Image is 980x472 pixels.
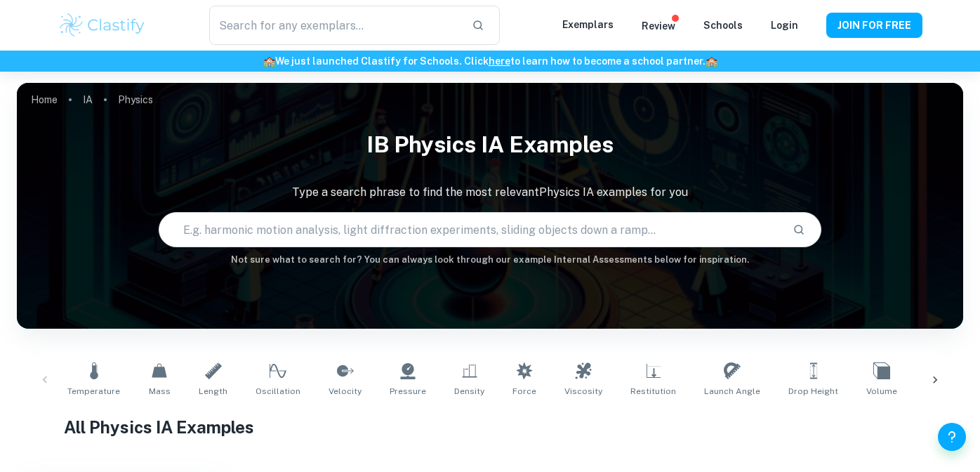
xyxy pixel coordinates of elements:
[64,414,915,440] h1: All Physics IA Examples
[199,385,227,398] span: Length
[83,90,93,110] a: IA
[17,184,963,201] p: Type a search phrase to find the most relevant Physics IA examples for you
[788,385,838,398] span: Drop Height
[562,17,614,32] p: Exemplars
[31,90,58,110] a: Home
[3,53,977,69] h6: We just launched Clastify for Schools. Click to learn how to become a school partner.
[489,55,510,67] a: here
[390,385,426,398] span: Pressure
[938,423,966,451] button: Help and Feedback
[454,385,484,398] span: Density
[866,385,897,398] span: Volume
[512,385,536,398] span: Force
[329,385,362,398] span: Velocity
[771,20,798,31] a: Login
[787,218,811,242] button: Search
[159,210,781,249] input: E.g. harmonic motion analysis, light diffraction experiments, sliding objects down a ramp...
[703,20,743,31] a: Schools
[263,55,275,67] span: 🏫
[564,385,602,398] span: Viscosity
[642,18,675,34] p: Review
[118,92,153,107] p: Physics
[826,13,922,38] button: JOIN FOR FREE
[58,11,147,39] img: Clastify logo
[149,385,171,398] span: Mass
[706,55,717,67] span: 🏫
[630,385,676,398] span: Restitution
[209,6,461,45] input: Search for any exemplars...
[17,122,963,167] h1: IB Physics IA examples
[67,385,120,398] span: Temperature
[704,385,760,398] span: Launch Angle
[256,385,300,398] span: Oscillation
[17,253,963,267] h6: Not sure what to search for? You can always look through our example Internal Assessments below f...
